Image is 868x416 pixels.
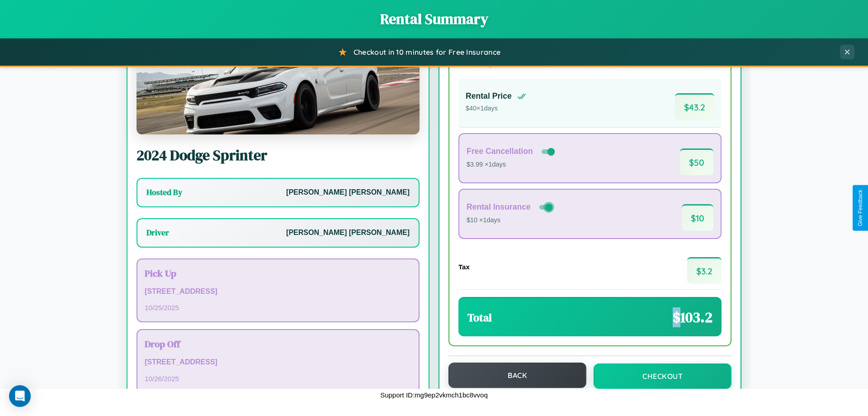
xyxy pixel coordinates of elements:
[466,91,512,101] h4: Rental Price
[448,363,586,388] button: Back
[145,337,411,350] h3: Drop Off
[466,103,526,115] p: $ 40 × 1 days
[467,202,531,212] h4: Rental Insurance
[467,159,557,171] p: $3.99 × 1 days
[675,93,714,120] span: $ 43.2
[467,215,554,226] p: $10 × 1 days
[680,148,713,175] span: $ 50
[467,310,492,325] h3: Total
[137,145,420,165] h2: 2024 Dodge Sprinter
[286,226,410,239] p: [PERSON_NAME] [PERSON_NAME]
[137,44,420,134] img: Dodge Sprinter
[857,190,863,226] div: Give Feedback
[467,147,533,156] h4: Free Cancellation
[594,363,731,389] button: Checkout
[682,204,713,231] span: $ 10
[146,187,182,198] h3: Hosted By
[354,48,500,57] span: Checkout in 10 minutes for Free Insurance
[145,373,411,385] p: 10 / 26 / 2025
[145,285,411,298] p: [STREET_ADDRESS]
[286,186,410,199] p: [PERSON_NAME] [PERSON_NAME]
[458,263,470,271] h4: Tax
[9,9,859,29] h1: Rental Summary
[145,356,411,369] p: [STREET_ADDRESS]
[145,301,411,314] p: 10 / 25 / 2025
[673,307,712,327] span: $ 103.2
[687,257,722,284] span: $ 3.2
[146,227,169,238] h3: Driver
[9,385,31,407] div: Open Intercom Messenger
[145,267,411,280] h3: Pick Up
[380,389,488,401] p: Support ID: mg9ep2vkmch1bc8vvoq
